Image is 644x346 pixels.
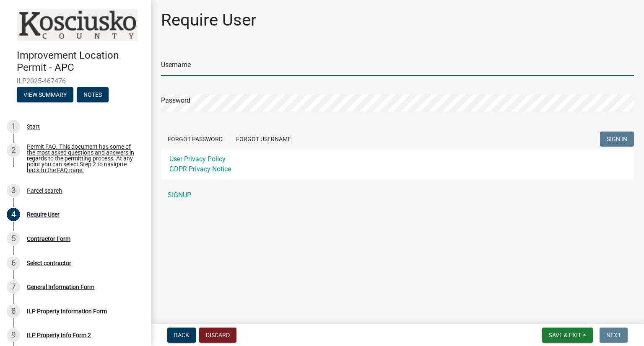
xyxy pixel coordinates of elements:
div: 5 [7,232,20,245]
a: SIGNUP [161,187,634,204]
div: 1 [7,120,20,133]
div: Start [27,124,40,129]
div: Select contractor [27,260,71,266]
span: Next [606,332,621,338]
span: ILP2025-467476 [17,77,134,85]
button: SIGN IN [600,132,634,147]
button: Forgot Username [229,132,298,147]
button: View Summary [17,87,73,102]
h1: Require User [161,10,257,30]
div: 2 [7,144,20,157]
div: General Information Form [27,284,94,290]
a: User Privacy Policy [169,155,226,163]
button: Notes [77,87,109,102]
button: Next [600,328,628,343]
a: GDPR Privacy Notice [169,165,231,173]
wm-modal-confirm: Summary [17,92,73,98]
button: Discard [199,328,236,343]
div: ILP Property Info Form 2 [27,332,91,338]
div: 6 [7,256,20,270]
div: Require User [27,212,60,217]
span: Back [174,332,189,338]
button: Save & Exit [542,328,593,343]
button: Forgot Password [161,132,229,147]
div: 3 [7,184,20,197]
div: Permit FAQ. This document has some of the most asked questions and answers in regards to the perm... [27,144,138,173]
img: Kosciusko County, Indiana [17,9,138,41]
span: Save & Exit [549,332,581,338]
wm-modal-confirm: Notes [77,92,109,98]
div: ILP Property Information Form [27,308,107,314]
div: Contractor Form [27,236,70,242]
span: SIGN IN [607,136,627,142]
div: Parcel search [27,188,62,194]
div: 9 [7,328,20,342]
div: 7 [7,280,20,294]
button: Back [167,328,196,343]
div: 8 [7,305,20,318]
div: 4 [7,208,20,221]
h4: Improvement Location Permit - APC [17,49,144,74]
